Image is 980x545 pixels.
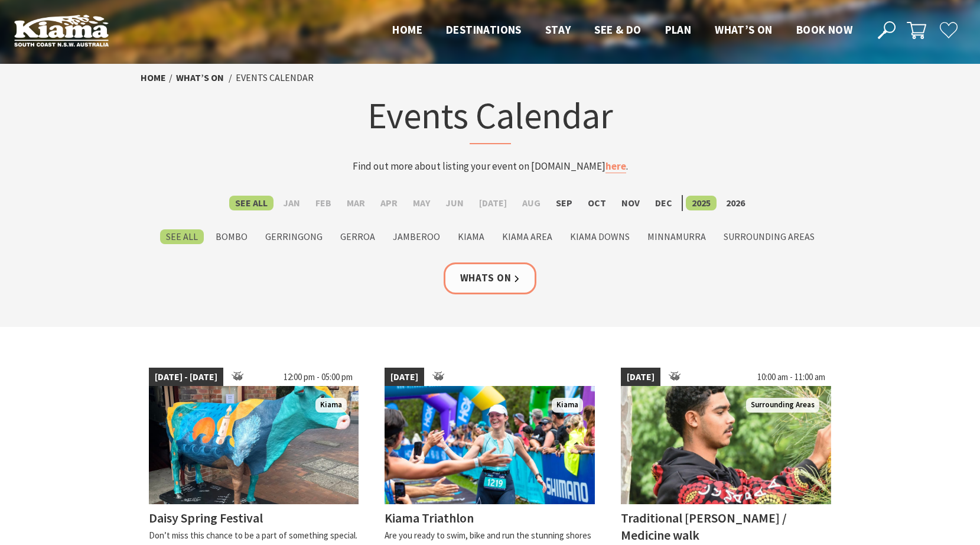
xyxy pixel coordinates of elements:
[236,70,314,86] li: Events Calendar
[545,22,571,37] span: Stay
[310,196,337,210] label: Feb
[259,92,722,144] h1: Events Calendar
[564,229,636,244] label: Kiama Downs
[407,196,436,210] label: May
[341,196,371,210] label: Mar
[582,196,612,210] label: Oct
[278,368,359,387] span: 12:00 pm - 05:00 pm
[277,196,306,210] label: Jan
[149,368,223,387] span: [DATE] - [DATE]
[473,196,513,210] label: [DATE]
[385,510,474,526] h4: Kiama Triathlon
[552,398,583,413] span: Kiama
[444,262,537,294] a: Whats On
[751,368,831,387] span: 10:00 am - 11:00 am
[686,196,717,210] label: 2025
[210,229,253,244] label: Bombo
[229,196,274,210] label: See All
[796,22,852,37] span: Book now
[746,398,819,413] span: Surrounding Areas
[380,21,864,40] nav: Main Menu
[149,386,359,504] img: Dairy Cow Art
[642,229,712,244] label: Minnamurra
[621,368,660,387] span: [DATE]
[594,22,641,37] span: See & Do
[496,229,558,244] label: Kiama Area
[315,398,347,413] span: Kiama
[649,196,678,210] label: Dec
[605,160,626,173] a: here
[715,22,773,37] span: What’s On
[439,196,470,210] label: Jun
[392,22,422,37] span: Home
[385,386,595,504] img: kiamatriathlon
[621,510,787,543] h4: Traditional [PERSON_NAME] / Medicine walk
[334,229,381,244] label: Gerroa
[385,368,424,387] span: [DATE]
[452,229,490,244] label: Kiama
[141,72,166,84] a: Home
[259,229,328,244] label: Gerringong
[149,510,263,526] h4: Daisy Spring Festival
[375,196,403,210] label: Apr
[14,14,109,47] img: Kiama Logo
[176,72,224,84] a: What’s On
[259,158,722,174] p: Find out more about listing your event on [DOMAIN_NAME] .
[387,229,446,244] label: Jamberoo
[718,229,821,244] label: Surrounding Areas
[446,22,522,37] span: Destinations
[665,22,692,37] span: Plan
[720,196,751,210] label: 2026
[516,196,546,210] label: Aug
[616,196,646,210] label: Nov
[550,196,578,210] label: Sep
[160,229,204,244] label: See All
